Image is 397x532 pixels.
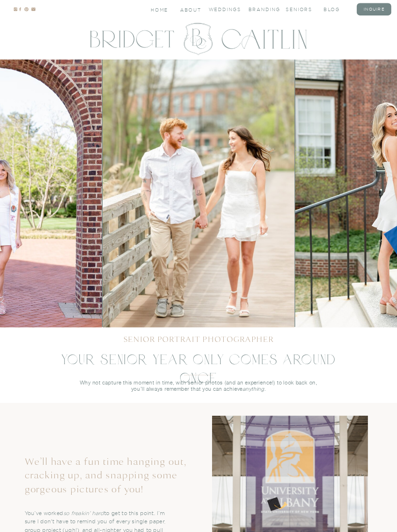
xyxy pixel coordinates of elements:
a: inquire [361,6,388,12]
a: Home [151,7,169,13]
h2: We’ll have a fun time hanging out, cracking up, and snapping some gorgeous pictures of you! [25,455,193,496]
p: Why not capture this moment in time, with senior photos (and an experience!) to look back on, you... [75,380,322,399]
h1: senior portrait photographer [75,335,322,348]
i: so freakin’ hard [63,510,104,516]
a: Weddings [209,6,235,12]
i: anything [243,386,264,392]
a: branding [248,6,275,12]
a: seniors [286,6,312,12]
a: blog [323,6,350,12]
h2: Your senior year only comes around once [40,350,357,369]
a: About [180,7,200,13]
